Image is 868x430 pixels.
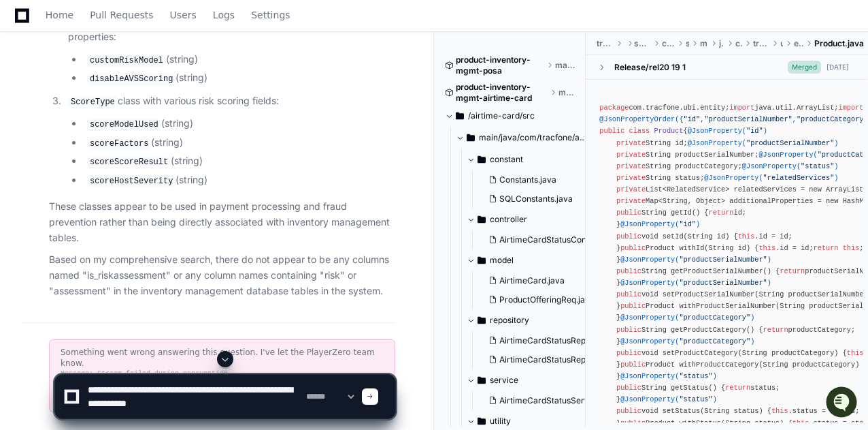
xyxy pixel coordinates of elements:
span: return [780,267,805,275]
span: tracfone [597,38,613,49]
span: this [738,232,755,241]
svg: Directory [456,108,464,124]
span: private [616,162,646,170]
code: scoreScoreResult [87,156,171,168]
code: scoreFactors [87,138,151,150]
code: scoreHostSeverity [87,175,176,187]
span: master [558,87,575,98]
p: Based on my comprehensive search, there do not appear to be any columns named "is_riskassessment"... [49,252,395,298]
li: (string) [83,135,395,151]
span: this [847,349,864,357]
span: @JsonProperty( ) [742,162,839,170]
span: return [814,244,839,252]
code: disableAVSScoring [87,73,176,85]
span: "productSerialNumber" [679,279,767,287]
span: "relatedServices" [763,174,835,182]
span: this [843,244,860,252]
p: class with various risk scoring fields: [68,93,395,110]
span: main [700,38,707,49]
span: product-inventory-mgmt-posa [456,55,544,76]
span: AirtimeCardStatusController.java [499,234,627,245]
span: model [490,255,514,266]
button: constant [467,149,597,170]
span: Product.java [814,38,864,49]
span: constant [490,154,523,165]
span: public [616,326,641,334]
div: Start new chat [46,102,223,115]
svg: Directory [478,211,486,228]
span: java [719,38,725,49]
span: "productSerialNumber" [704,115,792,123]
span: master [555,60,575,71]
span: public [616,290,641,298]
span: return [763,326,788,334]
span: import [729,104,754,112]
button: SQLConstants.java [483,189,589,209]
span: tracfone [753,38,769,49]
span: Pylon [135,143,165,153]
div: Release/rel20 19 1 [614,62,686,73]
span: Home [46,11,73,19]
span: public [620,244,646,252]
span: repository [490,315,529,326]
span: Constants.java [499,174,556,185]
span: @JsonProperty( ) [620,337,754,345]
span: "status" [801,162,834,170]
span: com [735,38,741,49]
span: public [616,232,641,241]
a: Powered byPylon [96,142,165,153]
img: PlayerZero [14,14,41,41]
li: (string) [83,153,395,170]
p: These classes appear to be used in payment processing and fraud prevention rather than being dire... [49,199,395,245]
button: /airtime-card/src [445,105,575,127]
li: (string) [83,172,395,189]
span: private [616,185,646,194]
span: "productSerialNumber" [746,139,834,147]
button: Start new chat [231,106,248,122]
button: AirtimeCardStatusRepositoryImpl.java [483,350,600,369]
div: Something went wrong answering this question. I've let the PlayerZero team know. [61,347,384,369]
span: "id" [679,220,696,228]
button: AirtimeCard.java [483,271,595,290]
span: private [616,197,646,205]
span: private [616,139,646,147]
li: (string) [83,70,395,87]
span: AirtimeCardStatusRepository.java [499,335,630,346]
span: "id" [684,115,701,123]
code: customRiskModel [87,55,166,67]
button: ProductOfferingReq.java [483,290,595,309]
span: cbo-v2 [662,38,675,49]
svg: Directory [478,151,486,168]
button: AirtimeCardStatusRepository.java [483,331,600,350]
span: @JsonProperty( ) [620,220,700,228]
span: this [758,244,775,252]
span: "productCategory" [679,337,750,345]
span: private [616,174,646,182]
svg: Directory [478,252,486,268]
span: Product [654,127,683,135]
span: import [839,104,864,112]
svg: Directory [467,129,475,146]
span: Settings [251,11,290,19]
span: product-inventory-mgmt-airtime-card [456,82,548,104]
li: (string) [83,52,395,68]
img: 1756235613930-3d25f9e4-fa56-45dd-b3ad-e072dfbd1548 [14,102,38,126]
span: @JsonProperty( ) [704,174,838,182]
span: "productCategory" [679,313,750,322]
span: @JsonProperty( ) [620,313,754,322]
span: public [599,127,624,135]
span: AirtimeCard.java [499,275,565,286]
span: /airtime-card/src [468,110,535,121]
span: public [620,302,646,310]
button: AirtimeCardStatusController.java [483,230,600,249]
span: "productSerialNumber" [679,256,767,264]
span: Pull Requests [90,11,153,19]
span: return [709,209,734,217]
button: model [467,249,597,271]
span: class [629,127,650,135]
span: services [634,38,651,49]
div: We're offline, but we'll be back soon! [46,115,197,126]
div: Welcome [14,55,248,76]
button: main/java/com/tracfone/airtime/card [456,127,586,149]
